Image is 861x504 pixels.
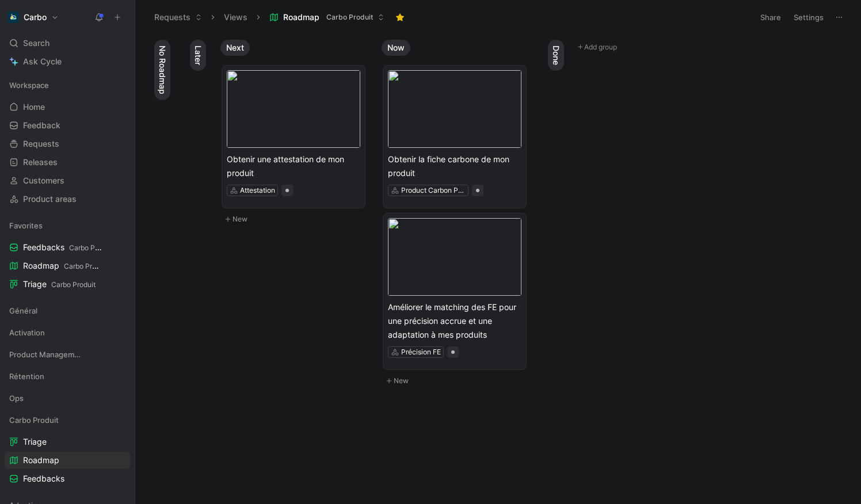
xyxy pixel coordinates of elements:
span: Feedback [23,120,60,131]
span: Carbo Produit [69,243,113,252]
span: Later [192,45,204,65]
span: Now [387,42,405,54]
button: New [220,212,372,226]
span: Carbo Produit [9,414,59,426]
span: Feedbacks [23,242,103,254]
button: Requests [149,9,207,26]
button: Now [382,40,410,56]
button: Settings [788,9,829,25]
span: Roadmap [23,455,59,466]
a: Feedback [5,117,130,134]
button: View actions [114,455,125,466]
span: Roadmap [283,12,319,23]
span: Feedbacks [23,473,64,484]
div: Rétention [5,368,130,385]
button: CarboCarbo [5,9,62,25]
span: Carbo Produit [51,280,96,289]
div: NextNew [216,35,377,232]
span: Carbo Produit [326,12,373,23]
span: Activation [9,327,45,338]
div: Activation [5,324,130,341]
div: Search [5,35,130,52]
div: Workspace [5,77,130,94]
span: No Roadmap [157,45,168,94]
div: Précision FE [401,346,441,358]
div: Ops [5,390,130,407]
img: ca4e71eb-fd9e-4cd5-9a23-cd15b1578899.png [388,218,521,296]
div: Favorites [5,217,130,234]
span: Next [226,42,244,54]
a: FeedbacksCarbo Produit [5,239,130,256]
button: Views [219,9,253,26]
img: Carbo [7,12,19,23]
a: Product areas [5,190,130,208]
span: Carbo Produit [64,262,108,270]
a: TriageCarbo Produit [5,276,130,293]
a: Feedbacks [5,470,130,487]
div: Ops [5,390,130,410]
div: Product Carbon Profile [401,185,466,196]
div: Général [5,302,130,319]
span: Obtenir la fiche carbone de mon produit [388,152,521,180]
button: View actions [114,278,125,290]
span: Done [550,45,562,65]
a: Releases [5,154,130,171]
div: Général [5,302,130,323]
a: RoadmapCarbo Produit [5,257,130,274]
button: Done [548,40,564,71]
button: Share [755,9,786,25]
span: Product areas [23,193,77,205]
span: Workspace [9,79,49,91]
span: Home [23,101,45,113]
div: Product Management [5,346,130,366]
button: View actions [114,436,125,448]
span: Customers [23,175,64,186]
button: RoadmapCarbo Produit [264,9,390,26]
span: Favorites [9,220,43,231]
div: Carbo ProduitTriageRoadmapFeedbacks [5,411,130,487]
span: Améliorer le matching des FE pour une précision accrue et une adaptation à mes produits [388,300,521,342]
span: Obtenir une attestation de mon produit [227,152,360,180]
div: Rétention [5,368,130,388]
button: Add group [574,40,729,54]
button: Later [190,40,206,71]
button: New [382,374,534,388]
div: Activation [5,324,130,345]
div: Carbo Produit [5,411,130,429]
div: NowNew [377,35,538,394]
span: Ask Cycle [23,55,62,68]
button: No Roadmap [154,40,170,100]
button: Next [220,40,250,56]
span: Triage [23,436,47,448]
a: Ask Cycle [5,53,130,70]
a: Obtenir la fiche carbone de mon produitProduct Carbon Profile [383,65,527,208]
button: View actions [116,260,127,272]
a: Triage [5,433,130,450]
span: Triage [23,278,96,291]
span: Roadmap [23,260,102,272]
span: Général [9,305,37,316]
span: Releases [23,156,58,168]
a: Requests [5,135,130,152]
a: Roadmap [5,452,130,469]
div: Later [185,35,211,494]
img: d67077a5-1614-4e55-89fc-87464fd654a8.png [227,70,360,148]
a: Améliorer le matching des FE pour une précision accrue et une adaptation à mes produitsPrécision FE [383,213,527,370]
a: Obtenir une attestation de mon produitAttestation [222,65,365,208]
div: Attestation [240,185,275,196]
span: Requests [23,138,59,150]
h1: Carbo [24,12,47,22]
img: 64c3018d-72d7-4fe2-98f2-e51bb97e1037.png [388,70,521,148]
span: Rétention [9,371,44,382]
div: No Roadmap [150,35,175,494]
div: Product Management [5,346,130,363]
div: Done [543,35,569,494]
button: View actions [117,242,128,253]
span: Product Management [9,349,83,360]
a: Home [5,98,130,116]
button: View actions [114,473,125,484]
span: Search [23,36,49,50]
a: Customers [5,172,130,189]
span: Ops [9,392,24,404]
